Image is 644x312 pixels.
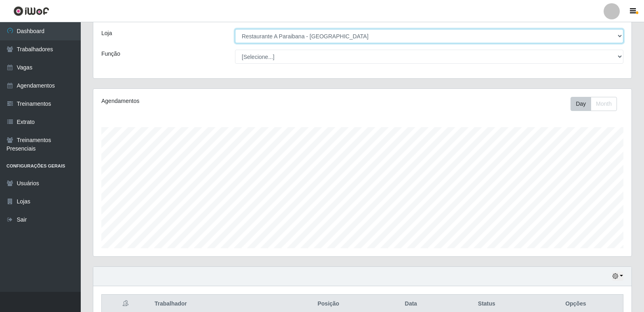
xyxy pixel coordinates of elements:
label: Função [101,50,120,58]
button: Month [591,97,617,111]
label: Loja [101,29,112,38]
img: CoreUI Logo [13,6,49,16]
button: Day [571,97,591,111]
div: Agendamentos [101,97,312,105]
div: First group [571,97,617,111]
div: Toolbar with button groups [571,97,623,111]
